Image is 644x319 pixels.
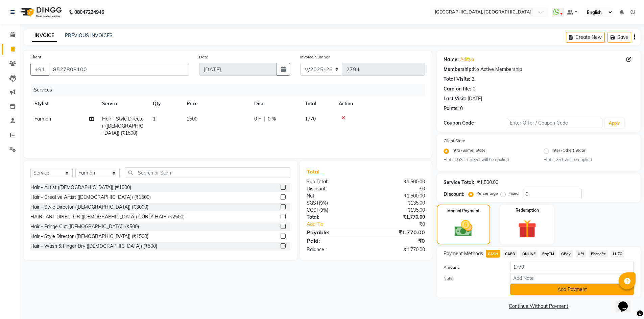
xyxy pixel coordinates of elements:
[444,66,634,73] div: No Active Membership
[302,185,366,192] div: Discount:
[510,262,634,272] input: Amount
[444,250,483,257] span: Payment Methods
[302,214,366,221] div: Total:
[616,292,637,312] iframe: chat widget
[452,147,485,155] label: Intra (Same) State
[31,84,430,96] div: Services
[30,243,157,250] div: Hair - Wash & Finger Dry ([DEMOGRAPHIC_DATA]) (₹500)
[477,179,498,186] div: ₹1,500.00
[305,116,316,122] span: 1770
[510,273,634,284] input: Add Note
[320,200,327,206] span: 9%
[264,115,265,123] span: |
[486,250,500,258] span: CASH
[302,178,366,185] div: Sub Total:
[30,223,139,230] div: Hair - Fringe Cut ([DEMOGRAPHIC_DATA]) (₹500)
[611,250,624,258] span: LUZO
[552,147,585,155] label: Inter (Other) State
[503,250,517,258] span: CARD
[438,303,639,310] a: Continue Without Payment
[254,115,261,123] span: 0 F
[520,250,538,258] span: ONLINE
[377,221,430,228] div: ₹0
[438,275,505,282] label: Note:
[302,221,376,228] a: Add Tip
[153,116,156,122] span: 1
[307,200,319,206] span: SGST
[438,264,505,270] label: Amount:
[447,208,480,214] label: Manual Payment
[444,157,534,163] small: Hint : CGST + SGST will be applied
[335,96,425,111] th: Action
[30,63,49,76] button: +91
[49,63,189,76] input: Search by Name/Mobile/Email/Code
[30,184,131,191] div: Hair - Artist ([DEMOGRAPHIC_DATA]) (₹1000)
[302,207,366,214] div: ( )
[472,76,474,83] div: 3
[307,168,322,175] span: Total
[589,250,608,258] span: PhonePe
[444,138,465,144] label: Client State
[508,190,519,196] label: Fixed
[17,3,64,22] img: logo
[444,191,464,198] div: Discount:
[102,116,144,136] span: Hair - Style Director ([DEMOGRAPHIC_DATA]) (₹1500)
[74,3,104,22] b: 08047224946
[449,218,478,239] img: _cash.svg
[559,250,573,258] span: GPay
[199,54,208,60] label: Date
[125,167,291,178] input: Search or Scan
[444,105,459,112] div: Points:
[444,95,466,102] div: Last Visit:
[366,237,430,245] div: ₹0
[366,200,430,207] div: ₹135.00
[444,85,471,92] div: Card on file:
[444,76,470,83] div: Total Visits:
[540,250,556,258] span: PayTM
[268,115,276,123] span: 0 %
[444,56,459,63] div: Name:
[30,233,148,240] div: Hair - Style Director ([DEMOGRAPHIC_DATA]) (₹1500)
[366,246,430,253] div: ₹1,770.00
[576,250,586,258] span: UPI
[30,194,151,201] div: Hair - Creative Artist ([DEMOGRAPHIC_DATA]) (₹1500)
[473,85,475,92] div: 0
[302,200,366,207] div: ( )
[98,96,149,111] th: Service
[187,116,197,122] span: 1500
[510,284,634,295] button: Add Payment
[149,96,183,111] th: Qty
[250,96,301,111] th: Disc
[30,213,185,220] div: HAIR -ART DIRECTOR ([DEMOGRAPHIC_DATA]) CURLY HAIR (₹2500)
[516,207,539,213] label: Redemption
[302,246,366,253] div: Balance :
[366,185,430,192] div: ₹0
[605,118,624,128] button: Apply
[302,237,366,245] div: Paid:
[607,32,631,43] button: Save
[34,116,51,122] span: Farman
[301,96,335,111] th: Total
[544,157,634,163] small: Hint : IGST will be applied
[300,54,330,60] label: Invoice Number
[307,207,319,213] span: CGST
[183,96,250,111] th: Price
[444,66,473,73] div: Membership:
[444,179,474,186] div: Service Total:
[366,207,430,214] div: ₹135.00
[366,192,430,200] div: ₹1,500.00
[460,105,463,112] div: 0
[302,228,366,236] div: Payable:
[512,217,542,240] img: _gift.svg
[65,32,113,38] a: PREVIOUS INVOICES
[32,30,57,42] a: INVOICE
[468,95,482,102] div: [DATE]
[566,32,605,43] button: Create New
[302,192,366,200] div: Net:
[366,228,430,236] div: ₹1,770.00
[460,56,474,63] a: Aditya
[366,214,430,221] div: ₹1,770.00
[30,96,98,111] th: Stylist
[30,54,41,60] label: Client
[320,207,327,213] span: 9%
